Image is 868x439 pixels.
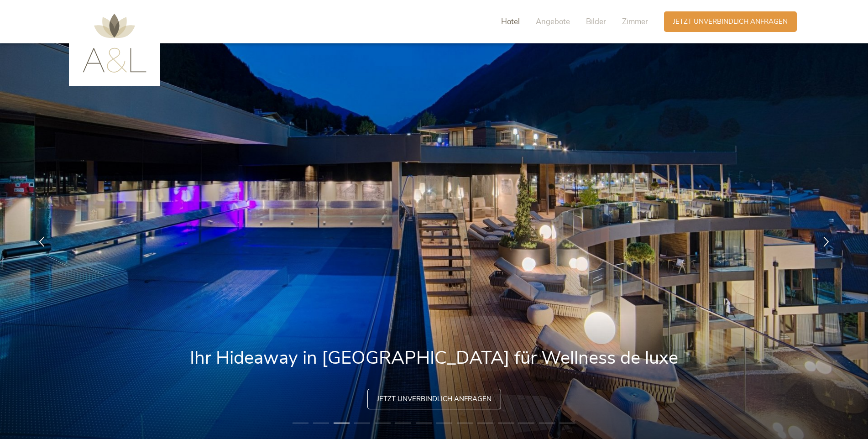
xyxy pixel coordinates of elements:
[586,16,606,27] span: Bilder
[673,17,788,26] span: Jetzt unverbindlich anfragen
[536,16,570,27] span: Angebote
[501,16,520,27] span: Hotel
[622,16,648,27] span: Zimmer
[83,14,146,73] img: AMONTI & LUNARIS Wellnessresort
[377,394,492,404] span: Jetzt unverbindlich anfragen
